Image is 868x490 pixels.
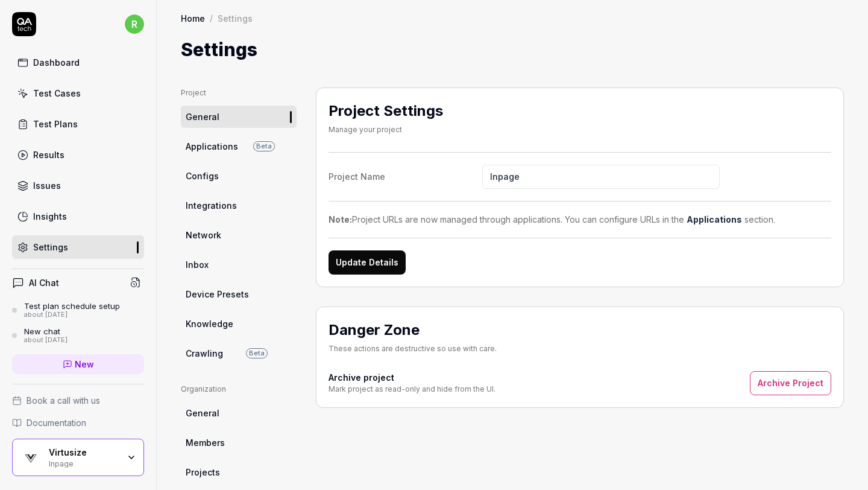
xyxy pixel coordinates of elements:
div: Settings [218,12,253,24]
a: Book a call with us [12,394,144,407]
div: Dashboard [33,56,80,69]
span: r [125,14,144,34]
a: Integrations [181,194,297,217]
div: Project URLs are now managed through applications. You can configure URLs in the section. [329,213,831,226]
img: Virtusize Logo [20,447,42,468]
a: General [181,402,297,424]
h2: Project Settings [329,100,443,122]
span: General [186,407,219,419]
span: Knowledge [186,317,233,330]
span: Applications [186,140,238,153]
a: Test Plans [12,112,144,136]
a: Applications [687,214,742,224]
div: Insights [33,210,67,223]
span: Network [186,229,221,241]
button: Virtusize LogoVirtusizeInpage [12,439,144,476]
span: Beta [253,141,275,151]
h2: Danger Zone [329,319,497,341]
input: Project Name [482,165,720,189]
a: Members [181,431,297,454]
span: Book a call with us [27,394,100,407]
div: New chat [24,326,68,336]
a: New [12,354,144,374]
button: Archive Project [750,371,831,395]
h1: Settings [181,36,257,63]
span: New [75,358,94,371]
div: Virtusize [49,447,119,458]
span: Integrations [186,199,237,212]
div: Test Cases [33,87,81,100]
span: Device Presets [186,288,249,301]
div: Organization [181,384,297,395]
div: Test plan schedule setup [24,301,120,311]
a: Issues [12,174,144,197]
a: Device Presets [181,283,297,305]
h4: AI Chat [29,276,59,289]
div: about [DATE] [24,311,120,319]
a: New chatabout [DATE] [12,326,144,345]
div: Test Plans [33,118,78,130]
div: Project Name [329,170,482,183]
span: Crawling [186,347,223,360]
div: Inpage [49,458,119,468]
div: about [DATE] [24,336,68,345]
span: Beta [246,348,268,358]
a: Home [181,12,205,24]
span: Inbox [186,258,209,271]
a: CrawlingBeta [181,342,297,364]
a: General [181,106,297,128]
a: Inbox [181,253,297,276]
span: Projects [186,466,220,479]
a: Network [181,224,297,246]
a: Knowledge [181,313,297,335]
a: Results [12,143,144,167]
span: General [186,110,219,123]
div: Manage your project [329,124,443,135]
button: Update Details [329,250,406,275]
strong: Note: [329,214,352,224]
a: Projects [181,461,297,483]
a: Test Cases [12,81,144,105]
div: / [210,12,213,24]
a: Settings [12,235,144,259]
h4: Archive project [329,371,495,384]
span: Members [186,436,225,449]
div: Project [181,87,297,98]
span: Configs [186,170,219,182]
a: Documentation [12,416,144,429]
a: ApplicationsBeta [181,135,297,157]
div: These actions are destructive so use with care. [329,343,497,354]
a: Dashboard [12,51,144,74]
button: r [125,12,144,36]
div: Results [33,148,64,161]
div: Settings [33,241,68,253]
a: Test plan schedule setupabout [DATE] [12,301,144,319]
div: Issues [33,179,61,192]
a: Insights [12,205,144,228]
div: Mark project as read-only and hide from the UI. [329,384,495,395]
span: Documentation [27,416,86,429]
a: Configs [181,165,297,187]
